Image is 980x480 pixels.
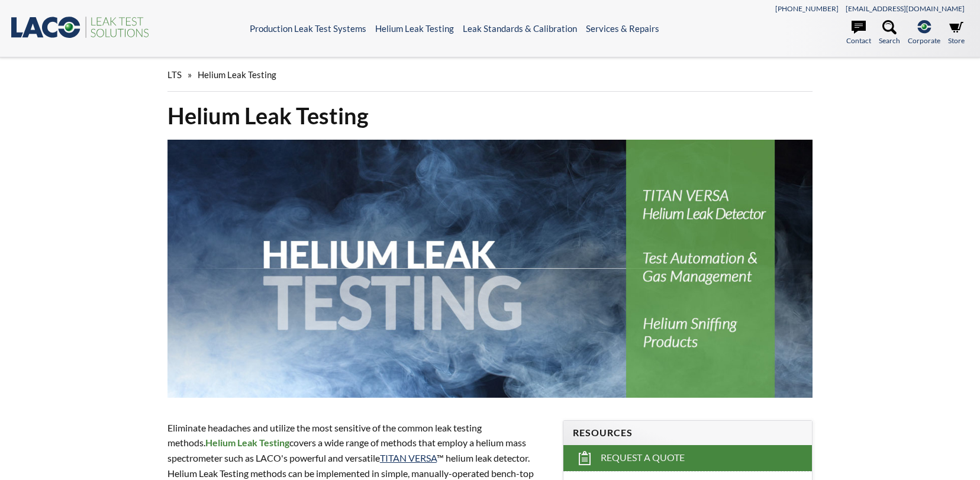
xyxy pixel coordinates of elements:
[380,452,437,463] a: TITAN VERSA
[846,4,965,13] a: [EMAIL_ADDRESS][DOMAIN_NAME]
[463,23,577,34] a: Leak Standards & Calibration
[908,35,940,46] span: Corporate
[948,20,965,46] a: Store
[167,140,813,398] img: Helium Leak Testing header
[573,427,802,439] h4: Resources
[601,452,685,464] span: Request a Quote
[205,437,289,448] strong: Helium Leak Testing
[167,101,813,130] h1: Helium Leak Testing
[586,23,659,34] a: Services & Repairs
[563,445,812,471] a: Request a Quote
[375,23,454,34] a: Helium Leak Testing
[775,4,839,13] a: [PHONE_NUMBER]
[167,69,182,80] span: LTS
[250,23,366,34] a: Production Leak Test Systems
[879,20,900,46] a: Search
[167,58,813,92] div: »
[846,20,871,46] a: Contact
[198,69,276,80] span: Helium Leak Testing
